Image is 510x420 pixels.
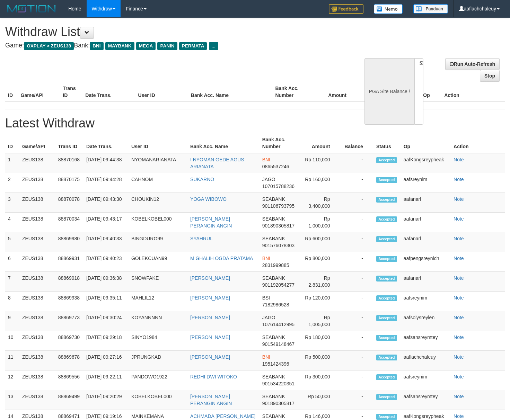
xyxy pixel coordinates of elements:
[299,193,340,213] td: Rp 3,400,000
[357,82,396,102] th: Balance
[260,133,299,153] th: Bank Acc. Number
[454,256,464,261] a: Note
[19,133,55,153] th: Game/API
[5,25,333,39] h1: Withdraw List
[90,42,103,50] span: BNI
[454,315,464,320] a: Note
[5,193,19,213] td: 3
[299,390,340,410] td: Rp 50,000
[60,82,82,102] th: Trans ID
[299,311,340,331] td: Rp 1,005,000
[401,370,451,390] td: aafsreynim
[5,232,19,252] td: 5
[190,157,244,169] a: I NYOMAN GEDE AGUS ARIANATA
[451,133,505,153] th: Action
[262,315,275,320] span: JAGO
[19,173,55,193] td: ZEUS138
[401,390,451,410] td: aafsansreymtey
[376,414,397,420] span: Accepted
[190,394,232,406] a: [PERSON_NAME] PERANGIN ANGIN
[55,331,83,351] td: 88869730
[262,374,285,379] span: SEABANK
[55,232,83,252] td: 88869980
[5,153,19,173] td: 1
[129,252,187,272] td: GOLEKCUAN99
[445,58,500,70] a: Run Auto-Refresh
[19,232,55,252] td: ZEUS138
[19,252,55,272] td: ZEUS138
[83,390,129,410] td: [DATE] 09:20:29
[454,177,464,182] a: Note
[190,177,214,182] a: SUKARNO
[55,252,83,272] td: 88869931
[262,401,294,406] span: 901890305817
[179,42,207,50] span: PERMATA
[83,173,129,193] td: [DATE] 09:44:28
[82,82,135,102] th: Date Trans.
[83,351,129,370] td: [DATE] 09:27:16
[55,272,83,292] td: 88869918
[262,256,270,261] span: BNI
[190,295,230,301] a: [PERSON_NAME]
[190,236,213,241] a: SYAHRUL
[83,272,129,292] td: [DATE] 09:36:38
[262,282,294,288] span: 901192054277
[55,390,83,410] td: 88869499
[272,82,315,102] th: Bank Acc. Number
[376,216,397,222] span: Accepted
[55,351,83,370] td: 88869678
[129,232,187,252] td: BINGDURO99
[129,272,187,292] td: SNOWFAKE
[5,311,19,331] td: 9
[5,370,19,390] td: 12
[83,331,129,351] td: [DATE] 09:29:18
[262,413,285,419] span: SEABANK
[341,232,373,252] td: -
[376,335,397,341] span: Accepted
[454,374,464,379] a: Note
[190,216,232,229] a: [PERSON_NAME] PERANGIN ANGIN
[5,390,19,410] td: 13
[341,133,373,153] th: Balance
[376,315,397,321] span: Accepted
[376,295,397,301] span: Accepted
[83,370,129,390] td: [DATE] 09:22:11
[315,82,357,102] th: Amount
[454,354,464,360] a: Note
[129,193,187,213] td: CHOUKIN12
[83,193,129,213] td: [DATE] 09:43:30
[19,351,55,370] td: ZEUS138
[401,173,451,193] td: aafsreynim
[401,193,451,213] td: aafanarl
[299,232,340,252] td: Rp 600,000
[376,276,397,282] span: Accepted
[401,133,451,153] th: Op
[299,153,340,173] td: Rp 110,000
[209,42,218,50] span: ...
[262,216,285,222] span: SEABANK
[454,275,464,281] a: Note
[262,295,270,301] span: BSI
[262,354,270,360] span: BNI
[262,334,285,340] span: SEABANK
[341,311,373,331] td: -
[341,153,373,173] td: -
[135,82,188,102] th: User ID
[299,331,340,351] td: Rp 180,000
[83,232,129,252] td: [DATE] 09:40:33
[376,355,397,360] span: Accepted
[262,302,289,307] span: 7182986528
[401,213,451,232] td: aafanarl
[376,197,397,203] span: Accepted
[299,133,340,153] th: Amount
[401,351,451,370] td: aaflachchaleuy
[299,173,340,193] td: Rp 160,000
[262,164,289,169] span: 0865537246
[441,82,505,102] th: Action
[83,311,129,331] td: [DATE] 09:30:24
[129,331,187,351] td: SINYO1984
[376,177,397,183] span: Accepted
[262,275,285,281] span: SEABANK
[376,236,397,242] span: Accepted
[5,292,19,311] td: 8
